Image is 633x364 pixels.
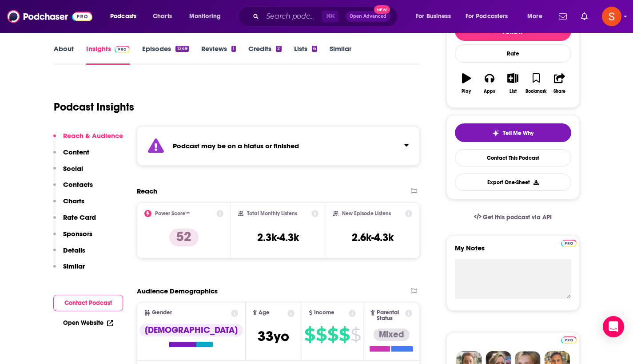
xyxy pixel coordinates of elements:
span: For Business [416,10,451,23]
button: Charts [53,197,84,213]
span: Gender [152,310,172,316]
p: Details [63,246,85,254]
button: Reach & Audience [53,131,123,148]
a: About [54,44,74,65]
section: Click to expand status details [137,126,420,166]
a: Charts [147,9,177,24]
span: Charts [153,10,172,23]
img: Podchaser Pro [561,240,577,247]
img: User Profile [602,7,621,26]
span: Parental Status [377,310,404,321]
button: Share [548,67,571,99]
span: Tell Me Why [503,130,533,137]
span: For Podcasters [466,10,508,23]
div: Play [462,89,471,94]
p: Contacts [63,180,93,189]
button: Rate Card [53,213,96,229]
button: open menu [410,9,462,24]
button: tell me why sparkleTell Me Why [455,123,571,142]
span: $ [304,328,315,342]
p: Reach & Audience [63,131,123,140]
button: Details [53,246,85,262]
label: My Notes [455,244,571,259]
strong: Podcast may be on a hiatus or finished [173,142,299,150]
h2: Reach [137,187,157,195]
a: Reviews1 [201,44,236,65]
div: [DEMOGRAPHIC_DATA] [139,324,243,336]
p: Sponsors [63,229,92,238]
div: Bookmark [526,89,546,94]
div: Share [553,89,565,94]
a: Credits2 [248,44,281,65]
p: Social [63,164,83,173]
span: 33 yo [258,328,289,345]
h2: Audience Demographics [137,287,218,295]
button: Open AdvancedNew [346,11,390,22]
button: Play [455,67,478,99]
button: Similar [53,262,85,278]
div: Search podcasts, credits, & more... [247,6,406,27]
a: Similar [330,44,351,65]
a: Lists6 [294,44,317,65]
span: $ [316,328,326,342]
span: Logged in as sadie76317 [602,7,621,26]
span: $ [339,328,350,342]
span: Income [314,310,334,316]
button: List [501,67,524,99]
div: Rate [455,44,571,63]
div: Open Intercom Messenger [603,316,624,337]
p: Content [63,148,89,156]
a: InsightsPodchaser Pro [86,44,130,65]
span: Age [259,310,270,316]
h3: 2.3k-4.3k [257,231,299,244]
button: Content [53,148,89,164]
a: Get this podcast via API [467,206,559,228]
button: Show profile menu [602,7,621,26]
h2: New Episode Listens [342,210,391,217]
button: open menu [460,9,521,24]
h2: Power Score™ [155,210,190,217]
button: Bookmark [525,67,548,99]
h2: Total Monthly Listens [247,210,297,217]
a: Pro website [561,238,577,247]
img: Podchaser Pro [561,336,577,344]
input: Search podcasts, credits, & more... [263,9,322,24]
span: Get this podcast via API [483,214,552,221]
p: Similar [63,262,85,270]
a: Show notifications dropdown [555,9,570,24]
p: Charts [63,197,84,205]
button: Social [53,164,83,181]
span: Podcasts [110,10,136,23]
div: Apps [484,89,495,94]
h3: 2.6k-4.3k [352,231,394,244]
button: Contacts [53,180,93,197]
a: Contact This Podcast [455,149,571,166]
a: Show notifications dropdown [577,9,591,24]
h1: Podcast Insights [54,100,134,114]
span: $ [350,328,361,342]
button: open menu [183,9,232,24]
span: Monitoring [189,10,221,23]
span: More [527,10,542,23]
p: Rate Card [63,213,96,222]
img: Podchaser Pro [115,46,130,53]
img: tell me why sparkle [492,130,499,137]
img: Podchaser - Follow, Share and Rate Podcasts [7,8,92,25]
button: Export One-Sheet [455,174,571,191]
span: ⌘ K [322,11,338,22]
div: 1249 [175,46,188,52]
a: Pro website [561,335,577,344]
span: New [374,5,390,14]
button: Apps [478,67,501,99]
div: 2 [276,46,281,52]
p: 52 [169,229,199,246]
button: Sponsors [53,229,92,246]
div: 1 [231,46,236,52]
a: Open Website [63,319,113,327]
div: 6 [312,46,317,52]
div: Mixed [374,328,410,341]
a: Episodes1249 [142,44,188,65]
button: open menu [521,9,553,24]
button: Contact Podcast [53,295,123,311]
